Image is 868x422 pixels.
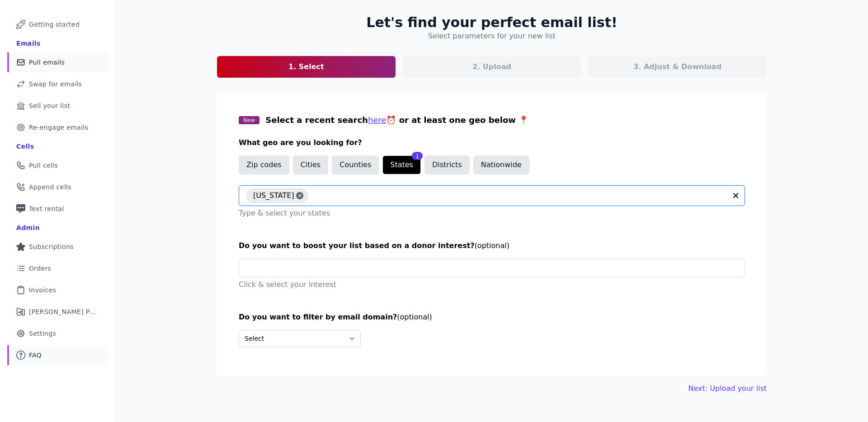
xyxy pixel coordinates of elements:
a: Append cells [7,177,108,197]
span: (optional) [397,313,432,321]
button: Counties [332,155,379,174]
a: Pull cells [7,155,108,175]
a: Pull emails [7,52,108,72]
p: Type & select your states [239,208,745,219]
span: Settings [29,329,56,338]
button: Zip codes [239,155,289,174]
span: FAQ [29,351,42,360]
p: 1. Select [288,61,324,72]
a: Invoices [7,280,108,300]
button: Nationwide [473,155,529,174]
span: Pull emails [29,58,65,67]
a: Sell your list [7,96,108,116]
span: Text rental [29,204,64,213]
a: Subscriptions [7,237,108,257]
button: Cities [293,155,329,174]
a: Re-engage emails [7,117,108,137]
button: States [382,155,421,174]
button: Districts [425,155,470,174]
a: FAQ [7,345,108,365]
span: Do you want to boost your list based on a donor interest? [239,241,475,250]
a: Settings [7,324,108,343]
a: Text rental [7,199,108,219]
a: Swap for emails [7,74,108,94]
span: Swap for emails [29,80,82,89]
a: [PERSON_NAME] Performance [7,302,108,322]
h2: Let's find your perfect email list! [366,14,617,31]
span: Pull cells [29,161,58,170]
div: Cells [16,142,34,151]
span: [US_STATE] [253,188,294,203]
a: Orders [7,258,108,278]
a: Next: Upload your list [689,383,767,394]
p: 3. Adjust & Download [633,61,722,72]
span: Subscriptions [29,242,74,251]
span: [PERSON_NAME] Performance [29,307,97,316]
h3: What geo are you looking for? [239,137,745,148]
p: 2. Upload [472,61,511,72]
span: Invoices [29,286,56,295]
a: 1. Select [217,56,396,78]
span: Sell your list [29,101,70,110]
div: Admin [16,223,40,232]
span: New [239,116,259,124]
span: (optional) [475,241,509,250]
h4: Select parameters for your new list [428,31,556,42]
span: Append cells [29,183,71,192]
span: Do you want to filter by email domain? [239,313,397,321]
div: Emails [16,39,41,48]
span: Re-engage emails [29,123,88,132]
a: Getting started [7,14,108,34]
span: Getting started [29,20,80,29]
span: Select a recent search ⏰ or at least one geo below 📍 [265,115,528,125]
p: Click & select your interest [239,279,745,290]
button: here [368,114,387,127]
div: 1 [412,152,423,160]
span: Orders [29,264,51,273]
